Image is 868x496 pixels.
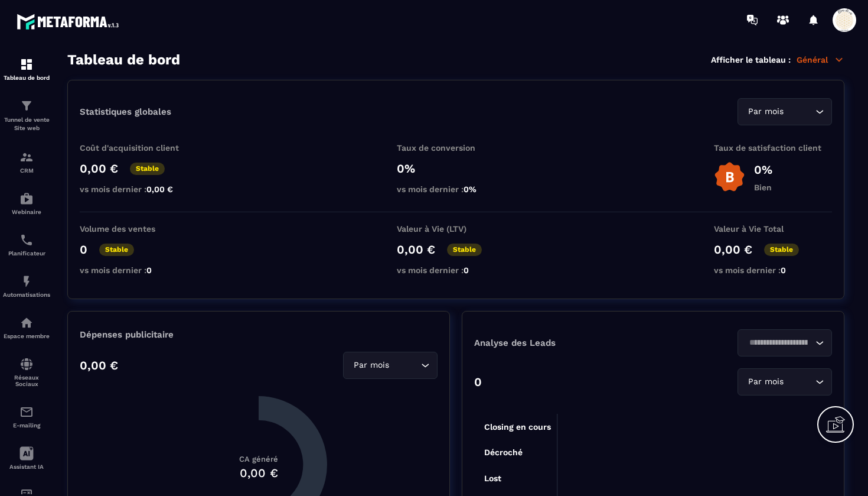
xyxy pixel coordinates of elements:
[80,265,198,275] p: vs mois dernier :
[17,11,123,33] img: logo
[3,167,50,174] p: CRM
[397,161,515,176] p: 0%
[99,244,134,256] p: Stable
[67,51,180,68] h3: Tableau de bord
[714,143,832,153] p: Taux de satisfaction client
[19,150,34,164] img: formation
[80,242,87,257] p: 0
[738,98,832,125] div: Search for option
[464,184,477,194] span: 0%
[738,368,832,395] div: Search for option
[745,336,812,349] input: Search for option
[3,437,50,479] a: Assistant IA
[80,329,438,340] p: Dépenses publicitaire
[786,105,812,118] input: Search for option
[397,224,515,234] p: Valeur à Vie (LTV)
[3,463,50,470] p: Assistant IA
[80,161,118,176] p: 0,00 €
[19,316,34,330] img: automations
[3,209,50,215] p: Webinaire
[80,358,118,372] p: 0,00 €
[3,291,50,298] p: Automatisations
[19,357,34,371] img: social-network
[464,265,469,275] span: 0
[3,348,50,396] a: social-networksocial-networkRéseaux Sociaux
[397,265,515,275] p: vs mois dernier :
[745,375,786,388] span: Par mois
[797,54,844,65] p: Général
[3,224,50,265] a: schedulerschedulerPlanificateur
[738,329,832,356] div: Search for option
[343,352,438,379] div: Search for option
[80,143,198,153] p: Coût d'acquisition client
[3,90,50,141] a: formationformationTunnel de vente Site web
[3,265,50,307] a: automationsautomationsAutomatisations
[3,74,50,81] p: Tableau de bord
[146,184,173,194] span: 0,00 €
[146,265,152,275] span: 0
[781,265,786,275] span: 0
[351,359,391,372] span: Par mois
[3,141,50,183] a: formationformationCRM
[474,338,653,348] p: Analyse des Leads
[3,183,50,224] a: automationsautomationsWebinaire
[130,163,165,175] p: Stable
[474,375,482,389] p: 0
[3,48,50,90] a: formationformationTableau de bord
[80,184,198,194] p: vs mois dernier :
[714,265,832,275] p: vs mois dernier :
[754,163,772,177] p: 0%
[764,244,799,256] p: Stable
[19,99,34,113] img: formation
[711,55,791,64] p: Afficher le tableau :
[714,161,745,193] img: b-badge-o.b3b20ee6.svg
[484,422,551,432] tspan: Closing en cours
[397,242,435,257] p: 0,00 €
[3,422,50,429] p: E-mailing
[19,233,34,247] img: scheduler
[3,374,50,387] p: Réseaux Sociaux
[3,307,50,348] a: automationsautomationsEspace membre
[397,143,515,153] p: Taux de conversion
[3,250,50,257] p: Planificateur
[391,359,418,372] input: Search for option
[19,192,34,206] img: automations
[754,183,772,192] p: Bien
[714,224,832,234] p: Valeur à Vie Total
[397,184,515,194] p: vs mois dernier :
[80,106,171,117] p: Statistiques globales
[786,375,812,388] input: Search for option
[484,474,501,483] tspan: Lost
[745,105,786,118] span: Par mois
[3,116,50,132] p: Tunnel de vente Site web
[484,448,523,457] tspan: Décroché
[80,224,198,234] p: Volume des ventes
[19,57,34,72] img: formation
[714,242,752,257] p: 0,00 €
[447,244,482,256] p: Stable
[3,333,50,339] p: Espace membre
[19,274,34,288] img: automations
[19,405,34,419] img: email
[3,396,50,437] a: emailemailE-mailing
